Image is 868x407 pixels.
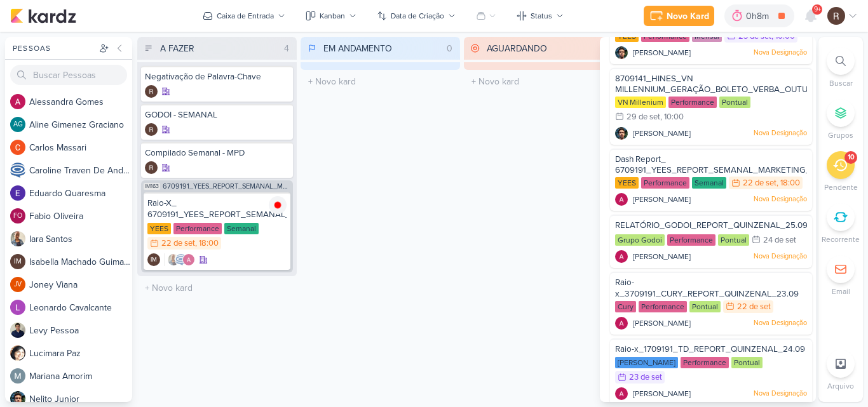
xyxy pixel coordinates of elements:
[641,177,689,189] div: Performance
[731,357,763,368] div: Pontual
[824,182,858,193] p: Pendente
[145,147,289,159] div: Compilado Semanal - MPD
[719,97,750,108] div: Pontual
[29,278,132,291] div: J o n e y V i a n a
[829,77,853,89] p: Buscar
[832,286,850,297] p: Email
[633,251,691,262] span: [PERSON_NAME]
[615,317,628,330] img: Alessandra Gomes
[615,97,666,108] div: VN Millenium
[633,317,691,329] span: [PERSON_NAME]
[615,127,628,140] img: Nelito Junior
[167,253,180,266] img: Iara Santos
[269,196,287,214] img: tracking
[10,94,25,109] img: Alessandra Gomes
[10,277,25,292] div: Joney Viana
[639,301,687,312] div: Performance
[10,254,25,269] div: Isabella Machado Guimarães
[771,32,795,41] div: , 10:00
[754,128,807,138] p: Nova Designação
[224,223,259,234] div: Semanal
[689,301,721,312] div: Pontual
[161,239,195,248] div: 22 de set
[29,392,132,406] div: N e l i t o J u n i o r
[10,8,76,23] img: kardz.app
[615,234,665,246] div: Grupo Godoi
[29,370,132,383] div: M a r i a n a A m o r i m
[615,220,808,230] span: RELATÓRIO_GODOI_REPORT_QUINZENAL_25.09
[145,123,158,136] img: Rafael Dornelles
[668,97,717,108] div: Performance
[818,47,863,89] li: Ctrl + F
[660,113,684,121] div: , 10:00
[173,223,222,234] div: Performance
[848,152,855,163] div: 10
[29,141,132,154] div: C a r l o s M a s s a r i
[29,324,132,337] div: L e v y P e s s o a
[10,117,25,132] div: Aline Gimenez Graciano
[14,281,22,288] p: JV
[763,236,796,244] div: 24 de set
[29,255,132,269] div: I s a b e l l a M a c h a d o G u i m a r ã e s
[147,253,160,266] div: Criador(a): Isabella Machado Guimarães
[164,253,195,266] div: Colaboradores: Iara Santos, Caroline Traven De Andrade, Alessandra Gomes
[827,7,845,25] img: Rafael Dornelles
[738,32,771,41] div: 23 de set
[29,187,132,200] div: E d u a r d o Q u a r e s m a
[10,208,25,224] div: Fabio Oliveira
[29,164,132,177] div: C a r o l i n e T r a v e n D e A n d r a d e
[279,42,294,55] div: 4
[14,258,22,265] p: IM
[10,391,25,406] img: Nelito Junior
[814,4,821,15] span: 9+
[10,185,25,201] img: Eduardo Quaresma
[144,183,160,190] span: IM163
[667,10,709,23] div: Novo Kard
[615,357,678,368] div: [PERSON_NAME]
[195,239,219,248] div: , 18:00
[754,48,807,58] p: Nova Designação
[743,179,776,187] div: 22 de set
[29,301,132,314] div: L e o n a r d o C a v a l c a n t e
[145,71,289,83] div: Negativação de Palavra-Chave
[29,210,132,223] div: F a b i o O l i v e i r a
[754,194,807,204] p: Nova Designação
[10,323,25,338] img: Levy Pessoa
[145,109,289,121] div: GODOI - SEMANAL
[29,95,132,109] div: A l e s s a n d r a G o m e s
[466,72,621,91] input: + Novo kard
[29,118,132,131] div: A l i n e G i m e n e z G r a c i a n o
[776,179,800,187] div: , 18:00
[827,380,854,392] p: Arquivo
[615,154,833,176] span: Dash Report_ 6709191_YEES_REPORT_SEMANAL_MARKETING_23.09
[10,368,25,384] img: Mariana Amorim
[615,250,628,263] img: Alessandra Gomes
[10,231,25,246] img: Iara Santos
[147,197,287,220] div: Raio-X_ 6709191_YEES_REPORT_SEMANAL_MARKETING_23.09
[145,85,158,98] img: Rafael Dornelles
[633,128,691,139] span: [PERSON_NAME]
[754,389,807,399] p: Nova Designação
[182,253,195,266] img: Alessandra Gomes
[10,300,25,315] img: Leonardo Cavalcante
[644,6,714,26] button: Novo Kard
[29,347,132,360] div: L u c i m a r a P a z
[615,387,628,400] img: Alessandra Gomes
[29,232,132,246] div: I a r a S a n t o s
[145,85,158,98] div: Criador(a): Rafael Dornelles
[140,279,294,297] input: + Novo kard
[303,72,458,91] input: + Novo kard
[151,257,157,264] p: IM
[627,113,660,121] div: 29 de set
[10,65,127,85] input: Buscar Pessoas
[629,373,662,382] div: 23 de set
[681,357,729,368] div: Performance
[615,277,799,299] span: Raio-x_3709191_CURY_REPORT_QUINZENAL_23.09
[175,253,187,266] img: Caroline Traven De Andrade
[147,223,171,234] div: YEES
[615,193,628,206] img: Alessandra Gomes
[442,42,458,55] div: 0
[692,177,726,189] div: Semanal
[615,46,628,59] img: Nelito Junior
[667,234,715,246] div: Performance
